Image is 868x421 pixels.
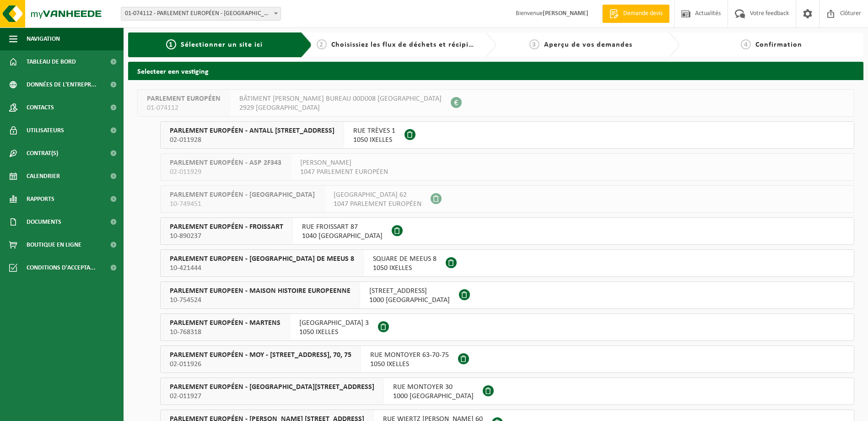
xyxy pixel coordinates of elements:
span: 1047 PARLEMENT EUROPÉEN [300,167,388,177]
a: Demande devis [602,5,669,23]
span: [PERSON_NAME] [300,158,388,167]
h2: Selecteer een vestiging [128,62,863,80]
span: Boutique en ligne [27,233,81,256]
span: 1 [166,39,176,49]
span: 02-011926 [170,360,351,369]
span: 1050 IXELLES [373,264,437,273]
span: Sélectionner un site ici [181,41,263,49]
span: 10-754524 [170,296,350,305]
span: 1050 IXELLES [299,328,369,337]
span: Données de l'entrepr... [27,73,97,96]
span: 1040 [GEOGRAPHIC_DATA] [302,232,383,241]
span: 4 [741,39,751,49]
span: 1047 PARLEMENT EUROPÉEN [334,200,421,209]
span: Confirmation [755,41,802,49]
span: Rapports [27,188,54,210]
span: 2 [317,39,327,49]
span: Demande devis [621,9,665,18]
span: 01-074112 - PARLEMENT EUROPÉEN - LUXEMBOURG [121,7,280,20]
button: PARLEMENT EUROPEEN - [GEOGRAPHIC_DATA] DE MEEUS 8 10-421444 SQUARE DE MEEUS 81050 IXELLES [160,249,854,277]
span: 10-890237 [170,232,283,241]
span: RUE MONTOYER 30 [393,383,474,392]
span: Documents [27,210,61,233]
span: Contacts [27,96,54,119]
span: 10-421444 [170,264,354,273]
span: 2929 [GEOGRAPHIC_DATA] [239,103,442,113]
span: PARLEMENT EUROPEEN - [GEOGRAPHIC_DATA] DE MEEUS 8 [170,254,354,264]
span: RUE TRÈVES 1 [353,126,395,135]
span: 01-074112 [147,103,221,113]
span: Choisissiez les flux de déchets et récipients [331,41,484,49]
span: 02-011927 [170,392,374,401]
span: PARLEMENT EUROPÉEN - [GEOGRAPHIC_DATA][STREET_ADDRESS] [170,383,374,392]
span: Aperçu de vos demandes [544,41,632,49]
span: 1000 [GEOGRAPHIC_DATA] [393,392,474,401]
span: RUE MONTOYER 63-70-75 [370,351,449,360]
span: [STREET_ADDRESS] [369,286,450,296]
span: 02-011928 [170,135,334,145]
span: RUE FROISSART 87 [302,222,383,232]
span: PARLEMENT EUROPÉEN - [GEOGRAPHIC_DATA] [170,190,315,200]
span: [GEOGRAPHIC_DATA] 62 [334,190,421,200]
span: 02-011929 [170,167,281,177]
button: PARLEMENT EUROPÉEN - [GEOGRAPHIC_DATA][STREET_ADDRESS] 02-011927 RUE MONTOYER 301000 [GEOGRAPHIC_... [160,378,854,405]
button: PARLEMENT EUROPÉEN - ANTALL [STREET_ADDRESS] 02-011928 RUE TRÈVES 11050 IXELLES [160,121,854,149]
span: Contrat(s) [27,142,58,165]
span: Conditions d'accepta... [27,256,96,279]
span: PARLEMENT EUROPÉEN - MOY - [STREET_ADDRESS], 70, 75 [170,351,351,360]
span: PARLEMENT EUROPÉEN - MARTENS [170,318,280,328]
span: 1050 IXELLES [370,360,449,369]
span: PARLEMENT EUROPEEN - MAISON HISTOIRE EUROPEENNE [170,286,350,296]
strong: [PERSON_NAME] [543,10,588,17]
span: [GEOGRAPHIC_DATA] 3 [299,318,369,328]
span: 10-749451 [170,200,315,209]
span: PARLEMENT EUROPÉEN - ANTALL [STREET_ADDRESS] [170,126,334,135]
span: PARLEMENT EUROPÉEN - ASP 2F343 [170,158,281,167]
span: 01-074112 - PARLEMENT EUROPÉEN - LUXEMBOURG [121,7,281,21]
button: PARLEMENT EUROPEEN - MAISON HISTOIRE EUROPEENNE 10-754524 [STREET_ADDRESS]1000 [GEOGRAPHIC_DATA] [160,281,854,309]
button: PARLEMENT EUROPÉEN - MARTENS 10-768318 [GEOGRAPHIC_DATA] 31050 IXELLES [160,313,854,341]
button: PARLEMENT EUROPÉEN - FROISSART 10-890237 RUE FROISSART 871040 [GEOGRAPHIC_DATA] [160,217,854,245]
span: PARLEMENT EUROPÉEN [147,94,221,103]
span: PARLEMENT EUROPÉEN - FROISSART [170,222,283,232]
span: SQUARE DE MEEUS 8 [373,254,437,264]
span: 1000 [GEOGRAPHIC_DATA] [369,296,450,305]
span: 1050 IXELLES [353,135,395,145]
button: PARLEMENT EUROPÉEN - MOY - [STREET_ADDRESS], 70, 75 02-011926 RUE MONTOYER 63-70-751050 IXELLES [160,345,854,373]
span: BÂTIMENT [PERSON_NAME] BUREAU 00D008 [GEOGRAPHIC_DATA] [239,94,442,103]
span: Tableau de bord [27,50,76,73]
span: Calendrier [27,165,60,188]
span: 3 [529,39,539,49]
span: Navigation [27,27,60,50]
span: Utilisateurs [27,119,64,142]
span: 10-768318 [170,328,280,337]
